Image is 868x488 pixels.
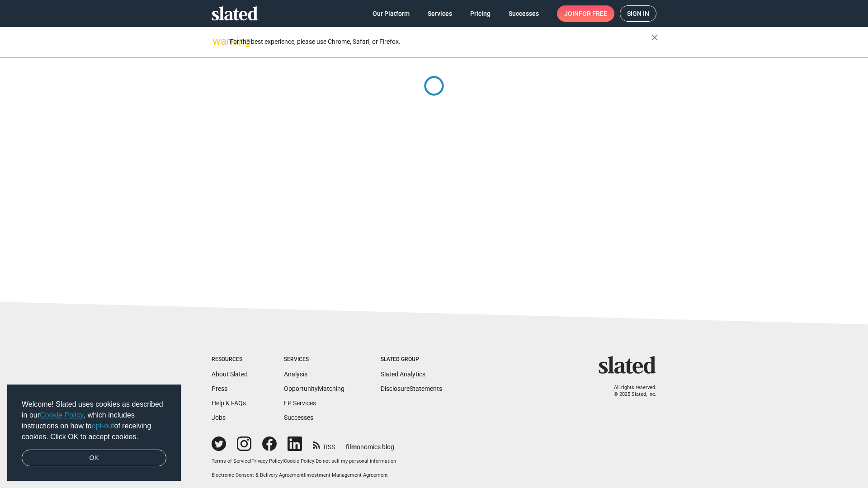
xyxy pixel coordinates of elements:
[649,32,660,43] mat-icon: close
[373,5,410,22] span: Our Platform
[305,472,388,478] a: Investment Management Agreement
[251,458,283,464] a: Privacy Policy
[381,371,425,378] a: Slated Analytics
[212,472,304,478] a: Electronic Consent & Delivery Agreement
[509,5,539,22] span: Successes
[313,437,335,451] a: RSS
[604,385,656,398] p: All rights reserved. © 2025 Slated, Inc.
[620,5,656,22] a: Sign in
[212,371,248,378] a: About Slated
[579,5,607,22] span: for free
[420,5,459,22] a: Services
[557,5,614,22] a: Joinfor free
[284,414,313,421] a: Successes
[250,458,251,464] span: |
[92,422,114,430] a: opt-out
[284,356,344,363] div: Services
[346,436,394,451] a: filmonomics blog
[212,385,227,392] a: Press
[501,5,546,22] a: Successes
[304,472,305,478] span: |
[564,5,607,22] span: Join
[284,371,307,378] a: Analysis
[283,458,284,464] span: |
[381,385,442,392] a: DisclosureStatements
[470,5,491,22] span: Pricing
[365,5,417,22] a: Our Platform
[212,36,223,47] mat-icon: warning
[7,385,181,481] div: cookieconsent
[284,458,314,464] a: Cookie Policy
[381,356,442,363] div: Slated Group
[212,414,226,421] a: Jobs
[428,5,452,22] span: Services
[212,458,250,464] a: Terms of Service
[284,399,316,407] a: EP Services
[346,443,357,450] span: film
[316,458,396,465] button: Do not sell my personal information
[212,356,248,363] div: Resources
[463,5,498,22] a: Pricing
[40,411,84,419] a: Cookie Policy
[22,450,166,467] a: dismiss cookie message
[314,458,316,464] span: |
[284,385,344,392] a: OpportunityMatching
[212,399,246,407] a: Help & FAQs
[230,36,651,48] div: For the best experience, please use Chrome, Safari, or Firefox.
[627,6,649,21] span: Sign in
[22,399,166,442] span: Welcome! Slated uses cookies as described in our , which includes instructions on how to of recei...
